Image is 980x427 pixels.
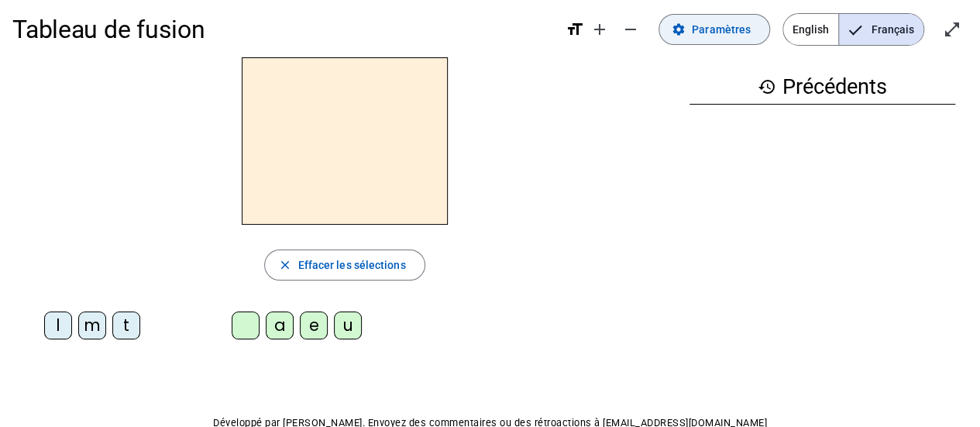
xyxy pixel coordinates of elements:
[782,13,924,46] mat-button-toggle-group: Language selection
[566,20,584,39] mat-icon: format_size
[334,312,362,339] div: u
[839,14,923,45] span: Français
[44,312,72,339] div: l
[692,20,751,39] span: Paramètres
[112,312,140,339] div: t
[590,20,609,39] mat-icon: add
[297,256,405,274] span: Effacer les sélections
[12,5,553,54] h1: Tableau de fusion
[584,14,615,45] button: Augmenter la taille de la police
[621,20,640,39] mat-icon: remove
[658,14,770,45] button: Paramètres
[689,70,955,105] h3: Précédents
[277,258,291,272] mat-icon: close
[266,312,294,339] div: a
[300,312,328,339] div: e
[937,14,968,45] button: Entrer en plein écran
[672,22,686,36] mat-icon: settings
[615,14,646,45] button: Diminuer la taille de la police
[783,14,838,45] span: English
[264,250,425,281] button: Effacer les sélections
[758,77,776,96] mat-icon: history
[78,312,106,339] div: m
[943,20,961,39] mat-icon: open_in_full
